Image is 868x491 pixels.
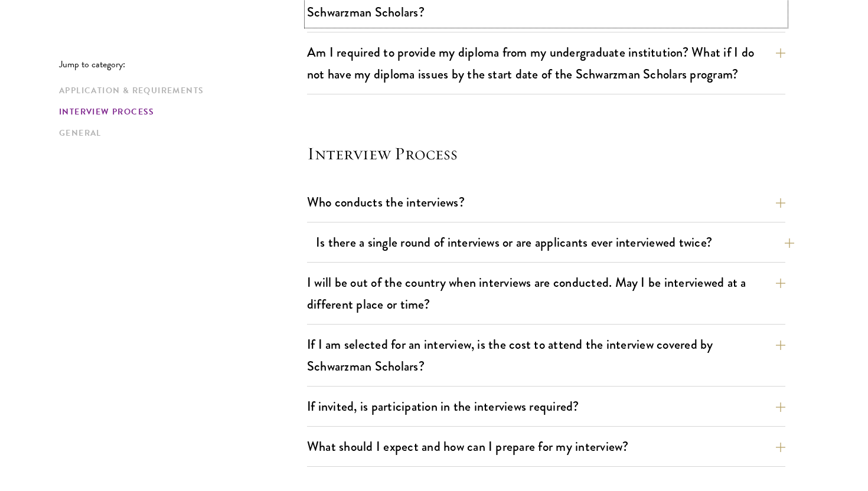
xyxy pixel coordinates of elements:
[59,84,300,97] a: Application & Requirements
[307,189,785,215] button: Who conducts the interviews?
[307,142,785,165] h4: Interview Process
[59,106,300,118] a: Interview Process
[316,229,794,256] button: Is there a single round of interviews or are applicants ever interviewed twice?
[59,127,300,139] a: General
[307,393,785,420] button: If invited, is participation in the interviews required?
[307,39,785,87] button: Am I required to provide my diploma from my undergraduate institution? What if I do not have my d...
[307,331,785,379] button: If I am selected for an interview, is the cost to attend the interview covered by Schwarzman Scho...
[307,269,785,317] button: I will be out of the country when interviews are conducted. May I be interviewed at a different p...
[307,433,785,460] button: What should I expect and how can I prepare for my interview?
[59,59,307,70] p: Jump to category:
